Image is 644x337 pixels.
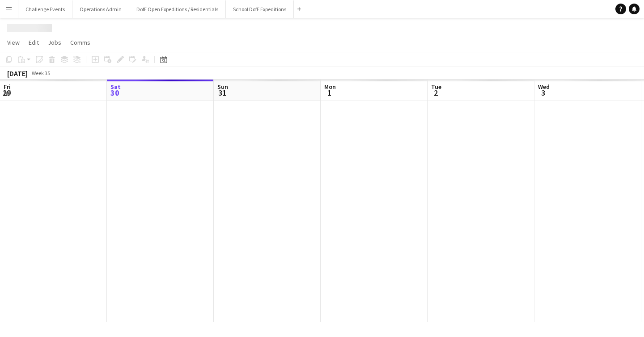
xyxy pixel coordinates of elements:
[538,83,550,91] span: Wed
[109,88,121,98] span: 30
[216,88,228,98] span: 31
[431,83,441,91] span: Tue
[217,83,228,91] span: Sun
[2,88,11,98] span: 29
[110,83,121,91] span: Sat
[4,37,23,48] a: View
[25,37,42,48] a: Edit
[4,83,11,91] span: Fri
[29,38,39,46] span: Edit
[226,0,294,18] button: School DofE Expeditions
[129,0,226,18] button: DofE Open Expeditions / Residentials
[323,88,336,98] span: 1
[7,38,20,46] span: View
[30,70,52,76] span: Week 35
[70,38,90,46] span: Comms
[7,69,28,78] div: [DATE]
[48,38,61,46] span: Jobs
[44,37,65,48] a: Jobs
[18,0,72,18] button: Challenge Events
[67,37,94,48] a: Comms
[72,0,129,18] button: Operations Admin
[430,88,441,98] span: 2
[537,88,550,98] span: 3
[324,83,336,91] span: Mon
